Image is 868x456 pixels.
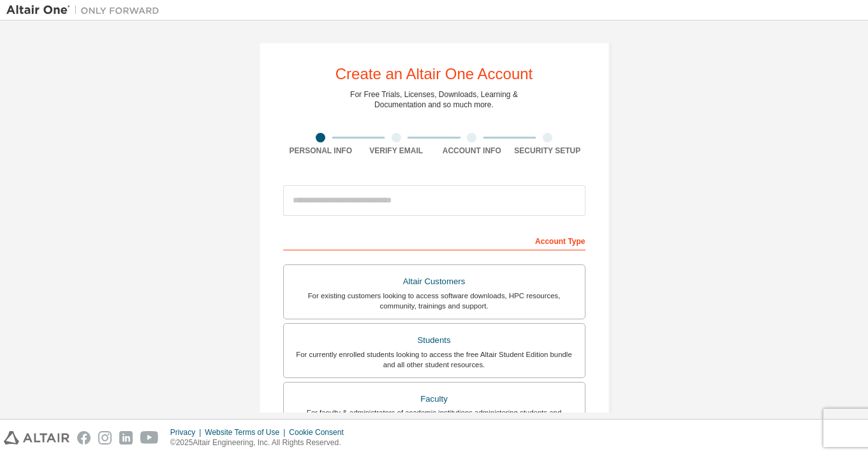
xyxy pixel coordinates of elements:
[6,4,166,17] img: Altair One
[119,431,133,445] img: linkedin.svg
[434,146,510,156] div: Account Info
[140,431,159,445] img: youtube.svg
[289,427,351,437] div: Cookie Consent
[291,331,577,349] div: Students
[205,427,289,437] div: Website Terms of Use
[170,427,205,437] div: Privacy
[291,390,577,408] div: Faculty
[510,146,585,156] div: Security Setup
[291,273,577,291] div: Altair Customers
[291,291,577,311] div: For existing customers looking to access software downloads, HPC resources, community, trainings ...
[4,431,70,445] img: altair_logo.svg
[358,146,434,156] div: Verify Email
[350,89,518,110] div: For Free Trials, Licenses, Downloads, Learning & Documentation and so much more.
[98,431,112,445] img: instagram.svg
[283,230,585,250] div: Account Type
[170,437,351,448] p: © 2025 Altair Engineering, Inc. All Rights Reserved.
[77,431,91,445] img: facebook.svg
[335,66,533,82] div: Create an Altair One Account
[291,349,577,370] div: For currently enrolled students looking to access the free Altair Student Edition bundle and all ...
[283,146,359,156] div: Personal Info
[291,407,577,428] div: For faculty & administrators of academic institutions administering students and accessing softwa...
